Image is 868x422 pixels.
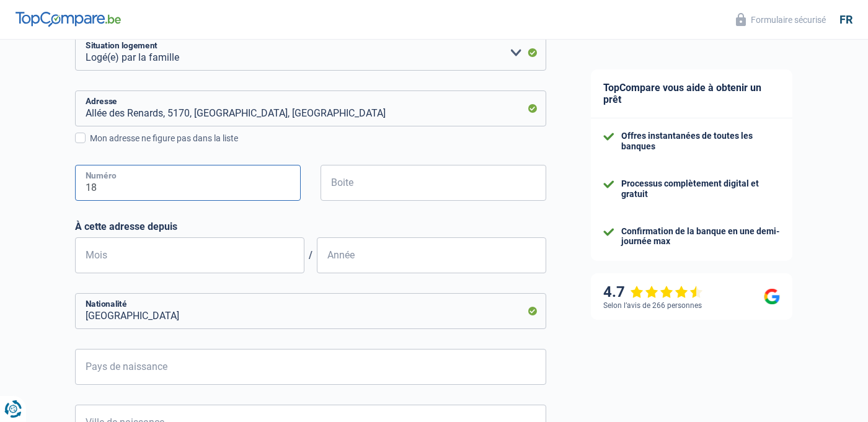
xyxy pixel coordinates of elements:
input: MM [75,237,304,273]
div: Mon adresse ne figure pas dans la liste [90,132,546,145]
div: Confirmation de la banque en une demi-journée max [621,226,780,247]
div: Selon l’avis de 266 personnes [603,301,702,310]
label: À cette adresse depuis [75,221,546,232]
div: fr [839,13,852,27]
div: Offres instantanées de toutes les banques [621,131,780,152]
img: Advertisement [3,79,4,80]
input: Belgique [75,293,546,329]
input: Sélectionnez votre adresse dans la barre de recherche [75,90,546,126]
div: Processus complètement digital et gratuit [621,178,780,200]
button: Formulaire sécurisé [728,9,833,30]
div: 4.7 [603,283,703,301]
span: / [304,249,317,261]
input: Belgique [75,349,546,385]
img: TopCompare Logo [15,12,121,27]
input: AAAA [317,237,546,273]
div: TopCompare vous aide à obtenir un prêt [591,69,792,118]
